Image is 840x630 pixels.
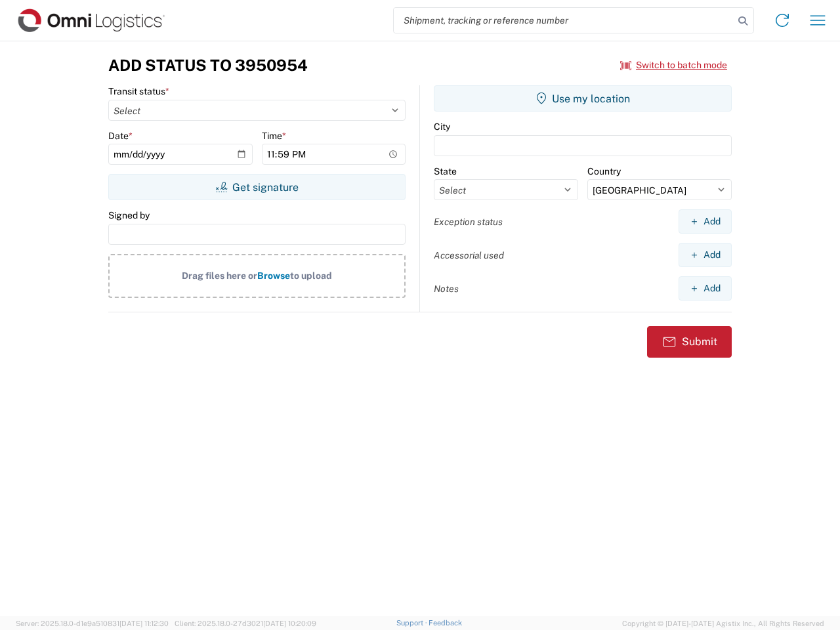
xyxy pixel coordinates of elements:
span: [DATE] 11:12:30 [119,619,169,627]
span: Server: 2025.18.0-d1e9a510831 [16,619,169,627]
label: Notes [434,283,459,295]
label: Accessorial used [434,249,504,261]
button: Add [679,209,732,234]
label: Time [262,130,286,142]
span: [DATE] 10:20:09 [263,619,316,627]
a: Support [396,619,429,627]
span: Browse [257,270,290,281]
label: City [434,121,450,133]
button: Switch to batch mode [620,54,727,76]
button: Get signature [108,174,406,200]
h3: Add Status to 3950954 [108,56,308,75]
label: Transit status [108,85,169,97]
span: Client: 2025.18.0-27d3021 [175,619,316,627]
input: Shipment, tracking or reference number [394,8,734,33]
span: Copyright © [DATE]-[DATE] Agistix Inc., All Rights Reserved [622,618,824,629]
label: Date [108,130,133,142]
label: Country [587,165,621,177]
button: Use my location [434,85,732,112]
button: Add [679,243,732,267]
label: Exception status [434,216,503,228]
span: to upload [290,270,332,281]
button: Submit [647,326,732,358]
button: Add [679,276,732,301]
span: Drag files here or [182,270,257,281]
label: Signed by [108,209,150,221]
label: State [434,165,457,177]
a: Feedback [429,619,462,627]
